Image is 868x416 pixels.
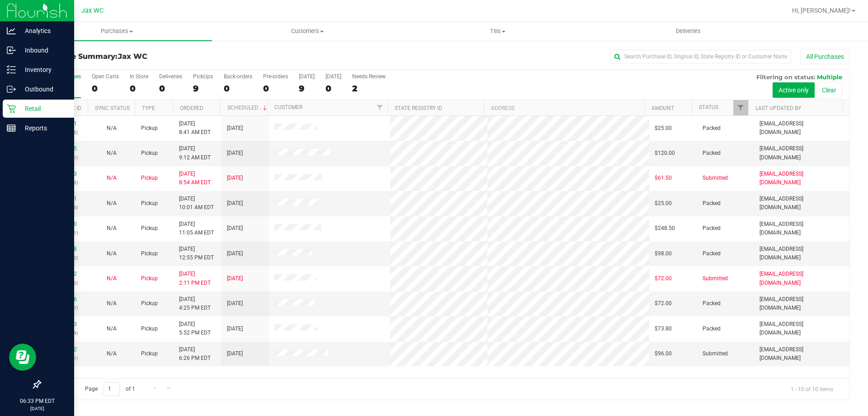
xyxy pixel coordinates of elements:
[52,221,77,227] a: 11972950
[299,73,315,80] div: [DATE]
[664,27,713,35] span: Deliveries
[227,199,243,208] span: [DATE]
[759,220,844,237] span: [EMAIL_ADDRESS][DOMAIN_NAME]
[7,124,16,133] inline-svg: Reports
[699,104,718,110] a: Status
[141,274,158,283] span: Pickup
[227,124,243,133] span: [DATE]
[40,53,310,61] h3: Purchase Summary:
[16,25,70,36] p: Analytics
[759,170,844,187] span: [EMAIL_ADDRESS][DOMAIN_NAME]
[703,249,721,258] span: Packed
[179,320,211,337] span: [DATE] 5:52 PM EDT
[179,295,211,312] span: [DATE] 4:25 PM EDT
[52,321,77,327] a: 11976383
[703,274,728,283] span: Submitted
[107,299,117,308] button: N/A
[107,250,117,257] span: Not Applicable
[227,274,243,283] span: [DATE]
[107,275,117,282] span: Not Applicable
[179,220,214,237] span: [DATE] 11:05 AM EDT
[352,73,386,80] div: Needs Review
[141,349,158,358] span: Pickup
[141,224,158,233] span: Pickup
[733,100,748,115] a: Filter
[4,397,70,405] p: 06:33 PM EDT
[16,45,70,56] p: Inbound
[7,104,16,113] inline-svg: Retail
[274,104,302,110] a: Customer
[610,50,791,63] input: Search Purchase ID, Original ID, State Registry ID or Customer Name...
[107,350,117,357] span: Not Applicable
[193,73,213,80] div: PickUps
[655,199,672,208] span: $25.00
[299,83,315,94] div: 9
[227,224,243,233] span: [DATE]
[52,246,77,252] a: 11973838
[7,46,16,55] inline-svg: Inbound
[130,83,148,94] div: 0
[130,73,148,80] div: In Store
[107,225,117,231] span: Not Applicable
[759,270,844,287] span: [EMAIL_ADDRESS][DOMAIN_NAME]
[655,299,672,308] span: $72.00
[52,120,77,127] a: 11971631
[9,344,36,371] iframe: Resource center
[141,325,158,333] span: Pickup
[52,171,77,177] a: 11971773
[159,83,182,94] div: 0
[703,199,721,208] span: Packed
[141,149,158,158] span: Pickup
[104,382,120,396] input: 1
[107,124,117,133] button: N/A
[773,82,815,98] button: Active only
[227,349,243,358] span: [DATE]
[227,149,243,158] span: [DATE]
[655,174,672,182] span: $61.50
[107,325,117,332] span: Not Applicable
[107,150,117,156] span: Not Applicable
[22,27,212,35] span: Purchases
[325,73,341,80] div: [DATE]
[107,300,117,306] span: Not Applicable
[816,82,842,98] button: Clear
[655,249,672,258] span: $98.00
[107,325,117,333] button: N/A
[141,249,158,258] span: Pickup
[655,149,675,158] span: $120.00
[16,103,70,114] p: Retail
[759,120,844,137] span: [EMAIL_ADDRESS][DOMAIN_NAME]
[227,105,269,111] a: Scheduled
[352,83,386,94] div: 2
[759,195,844,212] span: [EMAIL_ADDRESS][DOMAIN_NAME]
[703,349,728,358] span: Submitted
[224,83,252,94] div: 0
[395,105,442,111] a: State Registry ID
[403,27,592,35] span: Tills
[107,349,117,358] button: N/A
[756,73,815,81] span: Filtering on status:
[759,345,844,363] span: [EMAIL_ADDRESS][DOMAIN_NAME]
[212,22,402,41] a: Customers
[193,83,213,94] div: 9
[703,325,721,333] span: Packed
[52,196,77,202] a: 11972361
[227,249,243,258] span: [DATE]
[107,199,117,208] button: N/A
[92,73,119,80] div: Open Carts
[142,105,155,111] a: Type
[118,52,147,61] span: Jax WC
[263,73,288,80] div: Pre-orders
[402,22,593,41] a: Tills
[227,325,243,333] span: [DATE]
[179,195,214,212] span: [DATE] 10:01 AM EDT
[107,125,117,131] span: Not Applicable
[703,299,721,308] span: Packed
[179,120,211,137] span: [DATE] 8:41 AM EDT
[52,296,77,302] a: 11975656
[227,174,243,182] span: [DATE]
[52,346,77,353] a: 11976912
[159,73,182,80] div: Deliveries
[651,105,674,111] a: Amount
[655,325,672,333] span: $73.80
